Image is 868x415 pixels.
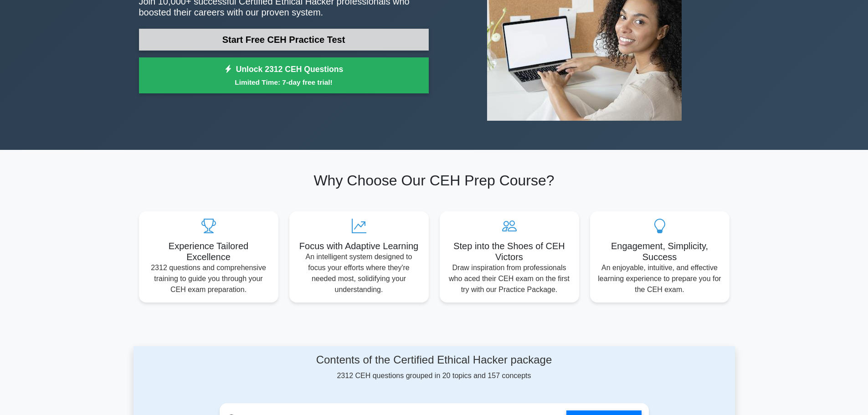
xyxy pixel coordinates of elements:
h5: Experience Tailored Excellence [146,241,271,262]
a: Start Free CEH Practice Test [139,29,429,51]
small: Limited Time: 7-day free trial! [150,77,417,87]
h5: Engagement, Simplicity, Success [597,241,722,262]
h5: Focus with Adaptive Learning [297,241,421,251]
p: An enjoyable, intuitive, and effective learning experience to prepare you for the CEH exam. [597,262,722,295]
div: 2312 CEH questions grouped in 20 topics and 157 concepts [220,354,649,381]
h2: Why Choose Our CEH Prep Course? [139,172,729,189]
p: An intelligent system designed to focus your efforts where they're needed most, solidifying your ... [297,251,421,295]
p: 2312 questions and comprehensive training to guide you through your CEH exam preparation. [146,262,271,295]
p: Draw inspiration from professionals who aced their CEH exam on the first try with our Practice Pa... [447,262,572,295]
a: Unlock 2312 CEH QuestionsLimited Time: 7-day free trial! [139,57,429,94]
h5: Step into the Shoes of CEH Victors [447,241,572,262]
h4: Contents of the Certified Ethical Hacker package [220,354,649,367]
